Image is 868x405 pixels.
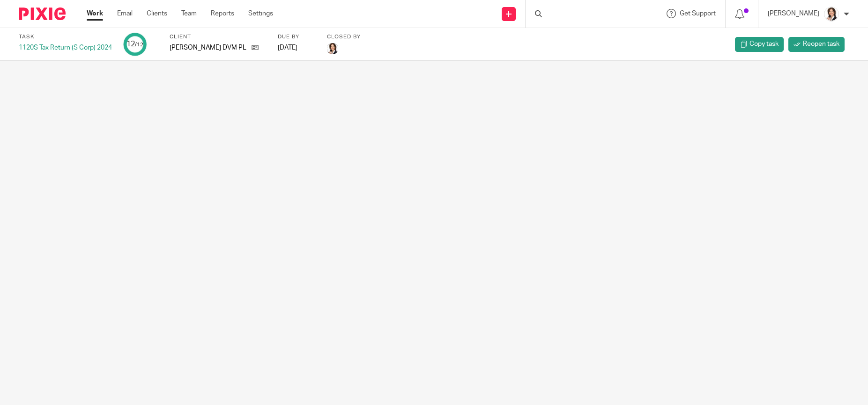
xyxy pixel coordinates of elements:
[735,37,784,52] a: Copy task
[87,9,103,18] a: Work
[788,37,845,52] a: Reopen task
[19,43,112,52] div: 1120S Tax Return (S Corp) 2024
[327,33,361,41] label: Closed by
[19,33,112,41] label: Task
[170,43,247,52] span: LAURA L GEORGE DVM PLLC
[19,7,66,20] img: Pixie
[170,43,247,52] p: [PERSON_NAME] DVM PLLC
[126,39,143,50] div: 12
[252,44,259,51] i: Open client page
[135,42,143,47] small: /12
[803,39,839,49] span: Reopen task
[824,7,839,22] img: BW%20Website%203%20-%20square.jpg
[278,43,315,52] div: [DATE]
[211,9,234,18] a: Reports
[749,39,779,49] span: Copy task
[248,9,273,18] a: Settings
[680,10,716,17] span: Get Support
[768,9,819,18] p: [PERSON_NAME]
[278,33,315,41] label: Due by
[327,43,338,54] img: BROOKE WITT
[170,33,266,41] label: Client
[181,9,197,18] a: Team
[117,9,133,18] a: Email
[147,9,167,18] a: Clients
